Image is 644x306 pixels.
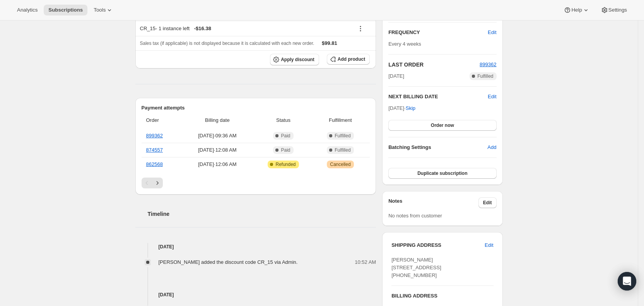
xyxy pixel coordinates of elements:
[142,112,181,129] th: Order
[488,93,496,101] button: Edit
[322,40,337,46] span: $99.81
[338,56,365,62] span: Add product
[135,291,376,299] h4: [DATE]
[146,161,163,167] a: 862568
[12,5,42,15] button: Analytics
[596,5,632,15] button: Settings
[159,259,298,265] span: [PERSON_NAME] added the discount code CR_15 via Admin.
[330,161,350,168] span: Cancelled
[152,178,163,188] button: Next
[559,5,594,15] button: Help
[388,72,404,80] span: [DATE]
[44,5,87,15] button: Subscriptions
[140,25,350,32] div: CR_15 - 1 instance left
[327,54,370,65] button: Add product
[355,258,376,266] span: 10:52 AM
[183,132,251,140] span: [DATE] · 09:36 AM
[142,178,370,188] nav: Pagination
[388,93,488,101] h2: NEXT BILLING DATE
[483,200,492,206] span: Edit
[406,104,415,112] span: Skip
[146,133,163,138] a: 899362
[388,144,487,151] h6: Batching Settings
[281,147,290,153] span: Paid
[417,170,467,176] span: Duplicate subscription
[388,168,496,179] button: Duplicate subscription
[148,210,376,218] h2: Timeline
[388,197,478,208] h3: Notes
[388,120,496,131] button: Order now
[135,243,376,251] h4: [DATE]
[431,122,454,128] span: Order now
[388,29,488,36] h2: FREQUENCY
[483,141,501,154] button: Add
[388,41,421,47] span: Every 4 weeks
[194,25,211,32] span: - $16.38
[485,241,493,249] span: Edit
[335,133,350,139] span: Fulfilled
[401,102,420,115] button: Skip
[316,116,366,124] span: Fulfillment
[183,161,251,168] span: [DATE] · 12:06 AM
[388,213,442,219] span: No notes from customer
[483,26,501,39] button: Edit
[275,161,296,168] span: Refunded
[480,61,496,68] button: 899362
[183,116,251,124] span: Billing date
[335,147,350,153] span: Fulfilled
[391,292,493,300] h3: BILLING ADDRESS
[477,73,493,79] span: Fulfilled
[488,29,496,36] span: Edit
[480,62,496,67] a: 899362
[89,5,118,15] button: Tools
[478,197,497,208] button: Edit
[48,7,83,13] span: Subscriptions
[608,7,627,13] span: Settings
[391,257,441,278] span: [PERSON_NAME] [STREET_ADDRESS] [PHONE_NUMBER]
[142,104,370,112] h2: Payment attempts
[94,7,106,13] span: Tools
[17,7,38,13] span: Analytics
[388,61,480,68] h2: LAST ORDER
[183,146,251,154] span: [DATE] · 12:08 AM
[487,144,496,151] span: Add
[388,105,415,111] span: [DATE] ·
[146,147,163,153] a: 874557
[281,56,314,63] span: Apply discount
[140,41,314,46] span: Sales tax (if applicable) is not displayed because it is calculated with each new order.
[256,116,311,124] span: Status
[270,54,319,65] button: Apply discount
[480,239,498,251] button: Edit
[281,133,290,139] span: Paid
[618,272,636,291] div: Open Intercom Messenger
[391,241,485,249] h3: SHIPPING ADDRESS
[571,7,582,13] span: Help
